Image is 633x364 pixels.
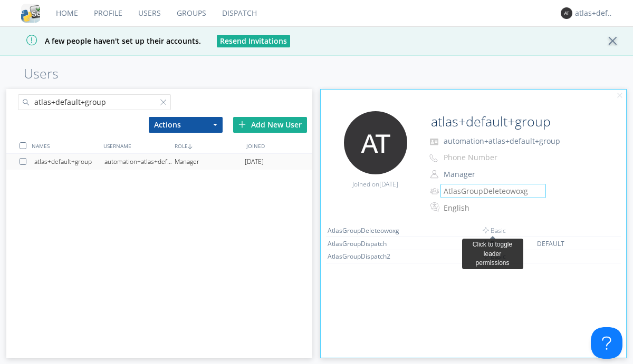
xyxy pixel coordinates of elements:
[427,111,597,132] input: Name
[217,35,290,47] button: Resend Invitations
[8,36,201,46] span: A few people haven't set up their accounts.
[440,167,545,182] button: Manager
[444,186,531,196] div: AtlasGroupDeleteowoxg
[29,138,100,153] div: NAMES
[245,154,264,170] span: [DATE]
[244,138,315,153] div: JOINED
[328,226,407,235] div: AtlasGroupDeleteowoxg
[233,117,307,133] div: Add New User
[21,4,40,23] img: cddb5a64eb264b2086981ab96f4c1ba7
[344,111,407,174] img: 373638.png
[466,240,519,267] div: Click to toggle leader permissions
[379,180,398,189] span: [DATE]
[616,92,624,100] img: cancel.svg
[537,239,597,248] div: DEFAULT
[172,138,243,153] div: ROLE
[352,180,398,189] span: Joined on
[238,121,246,128] img: plus.svg
[6,154,312,170] a: atlas+default+groupautomation+atlas+default+groupManager[DATE]
[430,201,441,213] img: In groups with Translation enabled, this user's messages will be automatically translated to and ...
[34,154,104,170] div: atlas+default+group
[429,154,438,162] img: phone-outline.svg
[575,8,615,18] div: atlas+default+group
[18,94,171,110] input: Search users
[430,184,440,198] img: icon-alert-users-thin-outline.svg
[328,252,407,261] div: AtlasGroupDispatch2
[444,136,560,146] span: automation+atlas+default+group
[444,203,532,213] div: English
[175,154,245,170] div: Manager
[104,154,175,170] div: automation+atlas+default+group
[591,327,622,359] iframe: Toggle Customer Support
[430,170,438,179] img: person-outline.svg
[483,226,506,235] span: Basic
[101,138,172,153] div: USERNAME
[149,117,223,133] button: Actions
[328,239,407,248] div: AtlasGroupDispatch
[561,7,572,19] img: 373638.png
